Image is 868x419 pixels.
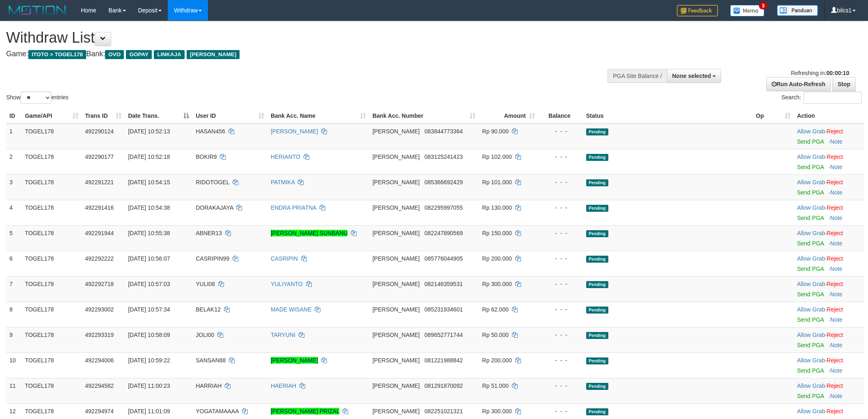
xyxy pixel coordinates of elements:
[794,378,864,403] td: ·
[22,174,82,200] td: TOGEL178
[22,251,82,276] td: TOGEL178
[425,332,463,338] span: Copy 089652771744 to clipboard
[271,179,295,185] a: PATMIKA
[797,281,825,287] a: Allow Grab
[794,327,864,353] td: ·
[482,255,512,262] span: Rp 200.000
[482,281,512,287] span: Rp 300.000
[482,179,512,185] span: Rp 101.000
[797,357,827,364] span: ·
[830,393,843,399] a: Note
[6,92,69,104] label: Show entries
[794,149,864,174] td: ·
[794,108,864,124] th: Action
[586,154,608,161] span: Pending
[196,230,222,236] span: ABNER13
[794,276,864,302] td: ·
[830,316,843,323] a: Note
[271,128,318,135] a: [PERSON_NAME]
[586,307,608,314] span: Pending
[797,332,825,338] a: Allow Grab
[196,306,221,313] span: BELAK12
[128,332,170,338] span: [DATE] 10:58:09
[22,353,82,378] td: TOGEL178
[586,383,608,390] span: Pending
[271,230,347,236] a: [PERSON_NAME] SUNBANU
[425,281,463,287] span: Copy 082146359531 to clipboard
[425,357,463,364] span: Copy 081221988842 to clipboard
[794,124,864,149] td: ·
[271,255,298,262] a: CASRIPIN
[797,357,825,364] a: Allow Grab
[830,291,843,298] a: Note
[372,153,420,160] span: [PERSON_NAME]
[827,204,843,211] a: Reject
[541,254,580,263] div: - - -
[586,128,608,135] span: Pending
[827,357,843,364] a: Reject
[797,179,827,185] span: ·
[372,281,420,287] span: [PERSON_NAME]
[128,128,170,135] span: [DATE] 10:52:13
[541,127,580,135] div: - - -
[797,306,825,313] a: Allow Grab
[482,306,509,313] span: Rp 62.000
[827,382,843,389] a: Reject
[196,255,229,262] span: CASRIPIN99
[794,251,864,276] td: ·
[372,230,420,236] span: [PERSON_NAME]
[797,393,824,399] a: Send PGA
[827,230,843,236] a: Reject
[271,357,318,364] a: [PERSON_NAME]
[85,408,114,414] span: 492294974
[6,353,22,378] td: 10
[794,200,864,225] td: ·
[827,332,843,338] a: Reject
[608,69,667,83] div: PGA Site Balance /
[830,240,843,247] a: Note
[667,69,722,83] button: None selected
[22,124,82,149] td: TOGEL178
[797,291,824,298] a: Send PGA
[482,128,509,135] span: Rp 90.000
[271,332,295,338] a: TARYUNI
[271,204,316,211] a: ENDRA PRIATNA
[482,230,512,236] span: Rp 150.000
[425,230,463,236] span: Copy 082247890569 to clipboard
[271,153,300,160] a: HERIANTO
[85,230,114,236] span: 492291944
[791,70,849,76] span: Refreshing in:
[196,204,233,211] span: DORAKAJAYA
[271,408,340,414] a: [PERSON_NAME] PRIZAL
[797,342,824,348] a: Send PGA
[586,281,608,288] span: Pending
[369,108,479,124] th: Bank Acc. Number: activate to sort column ascending
[6,225,22,251] td: 5
[128,230,170,236] span: [DATE] 10:55:38
[372,332,420,338] span: [PERSON_NAME]
[827,153,843,160] a: Reject
[6,174,22,200] td: 3
[425,255,463,262] span: Copy 085776044905 to clipboard
[196,128,225,135] span: HASAN456
[6,30,571,46] h1: Withdraw List
[797,153,827,160] span: ·
[128,204,170,211] span: [DATE] 10:54:38
[22,149,82,174] td: TOGEL178
[6,4,69,16] img: MOTION_logo.png
[586,205,608,212] span: Pending
[85,204,114,211] span: 492291416
[6,327,22,353] td: 9
[827,306,843,313] a: Reject
[85,382,114,389] span: 492294582
[830,342,843,348] a: Note
[425,204,463,211] span: Copy 082295997055 to clipboard
[372,179,420,185] span: [PERSON_NAME]
[22,327,82,353] td: TOGEL178
[85,153,114,160] span: 492290177
[271,281,303,287] a: YULIYANTO
[6,149,22,174] td: 2
[6,124,22,149] td: 1
[797,204,827,211] span: ·
[425,179,463,185] span: Copy 085366692429 to clipboard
